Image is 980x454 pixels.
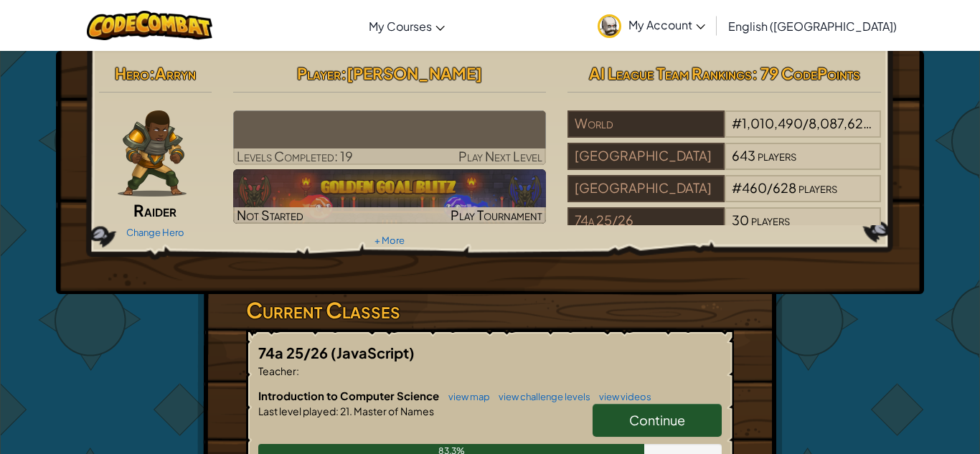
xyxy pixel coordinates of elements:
img: raider-pose.png [118,110,187,197]
span: English ([GEOGRAPHIC_DATA]) [728,19,897,34]
a: [GEOGRAPHIC_DATA]643players [567,156,881,173]
span: 21. [339,405,352,417]
span: players [873,115,912,131]
span: players [751,212,790,228]
span: 74a 25/26 [258,344,331,361]
img: avatar [598,14,621,38]
a: My Account [590,3,712,48]
h3: Current Classes [246,294,734,326]
span: (JavaScript) [331,344,415,361]
span: : [336,405,339,417]
a: 74a 25/2630players [567,221,881,237]
a: [GEOGRAPHIC_DATA]#460/628players [567,189,881,205]
div: World [567,110,724,138]
a: Change Hero [126,227,184,238]
span: Levels Completed: 19 [237,148,353,164]
img: CodeCombat logo [87,11,212,40]
span: # [732,179,742,196]
a: Play Next Level [233,110,547,165]
span: # [732,115,742,131]
span: / [767,179,773,196]
span: Last level played [258,405,336,417]
span: AI League Team Rankings [589,63,752,83]
span: Arryn [155,63,196,83]
a: + More [374,235,405,246]
div: [GEOGRAPHIC_DATA] [567,175,724,202]
a: World#1,010,490/8,087,624players [567,124,881,141]
a: My Courses [362,6,452,45]
a: English ([GEOGRAPHIC_DATA]) [721,6,904,45]
span: : [341,63,347,83]
span: My Account [628,17,705,32]
span: Continue [629,412,685,428]
a: view videos [592,391,651,402]
span: Introduction to Computer Science [258,389,441,402]
span: Teacher [258,364,296,377]
span: My Courses [369,19,432,34]
span: Hero [115,63,149,83]
span: Master of Names [352,405,434,417]
span: / [803,115,809,131]
span: Play Tournament [451,207,542,223]
span: 460 [742,179,767,196]
span: [PERSON_NAME] [347,63,482,83]
span: : [296,364,299,377]
span: : 79 CodePoints [752,63,860,83]
span: players [798,179,837,196]
a: view map [441,391,490,402]
div: 74a 25/26 [567,207,724,235]
span: Play Next Level [458,148,542,164]
span: 30 [732,212,749,228]
span: 628 [773,179,796,196]
span: 1,010,490 [742,115,803,131]
span: Player [297,63,341,83]
a: Not StartedPlay Tournament [233,169,547,224]
span: players [758,147,796,164]
a: view challenge levels [491,391,590,402]
img: Golden Goal [233,169,547,224]
span: 643 [732,147,755,164]
span: : [149,63,155,83]
div: [GEOGRAPHIC_DATA] [567,143,724,170]
span: Not Started [237,207,303,223]
span: Raider [133,200,176,220]
span: 8,087,624 [809,115,872,131]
